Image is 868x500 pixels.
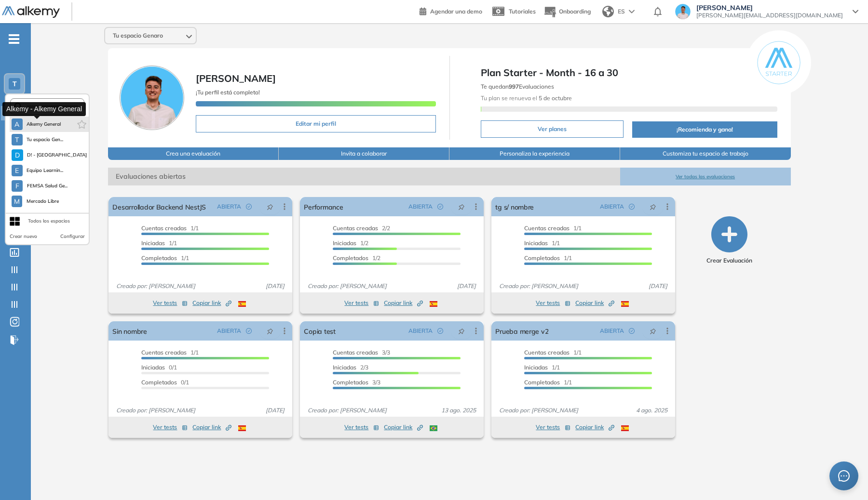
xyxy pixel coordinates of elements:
[430,301,437,307] img: ESP
[481,83,554,90] span: Te quedan Evaluaciones
[304,321,335,341] a: Copia test
[524,349,570,356] span: Cuentas creadas
[141,254,177,262] span: Completados
[524,224,582,232] span: 1/1
[333,254,380,262] span: 1/2
[509,8,536,15] span: Tutoriales
[458,327,465,335] span: pushpin
[650,327,656,335] span: pushpin
[141,239,165,247] span: Iniciadas
[27,182,68,190] span: FEMSA Salud Ge...
[192,421,231,433] button: Copiar link
[559,8,591,15] span: Onboarding
[27,151,89,159] span: D! - [GEOGRAPHIC_DATA] 17
[536,297,570,309] button: Ver tests
[333,254,368,262] span: Completados
[524,224,570,232] span: Cuentas creadas
[153,297,188,309] button: Ver tests
[14,197,20,205] span: M
[437,406,480,415] span: 13 ago. 2025
[113,32,163,39] span: Tu espacio Genaro
[10,233,37,240] button: Crear nuevo
[838,470,850,482] span: message
[141,349,199,356] span: 1/1
[524,379,560,386] span: Completados
[141,254,189,262] span: 1/1
[602,6,614,17] img: world
[2,6,60,18] img: Logo
[60,233,85,240] button: Configurar
[495,197,534,216] a: tg s/ nombre
[192,297,231,309] button: Copiar link
[645,282,671,290] span: [DATE]
[217,202,241,211] span: ABIERTA
[575,423,614,432] span: Copiar link
[600,202,624,211] span: ABIERTA
[524,379,572,386] span: 1/1
[27,136,64,144] span: Tu espacio Gen...
[333,239,368,247] span: 1/2
[642,323,664,339] button: pushpin
[524,239,548,247] span: Iniciadas
[706,256,752,265] span: Crear Evaluación
[15,167,19,174] span: E
[259,323,281,339] button: pushpin
[632,121,777,138] button: ¡Recomienda y gana!
[333,379,380,386] span: 3/3
[629,10,635,13] img: arrow
[2,102,86,116] div: Alkemy - Alkemy General
[15,151,20,159] span: D
[108,147,279,160] button: Crea una evaluación
[481,94,572,102] span: Tu plan se renueva el
[108,168,620,185] span: Evaluaciones abiertas
[217,327,241,335] span: ABIERTA
[333,239,356,247] span: Iniciadas
[238,425,246,431] img: ESP
[192,299,231,307] span: Copiar link
[14,120,19,128] span: A
[196,72,276,84] span: [PERSON_NAME]
[384,297,423,309] button: Copiar link
[15,136,19,144] span: T
[524,364,548,371] span: Iniciadas
[451,199,472,214] button: pushpin
[384,299,423,307] span: Copiar link
[537,94,572,102] b: 5 de octubre
[262,282,288,290] span: [DATE]
[333,224,390,232] span: 2/2
[495,406,582,415] span: Creado por: [PERSON_NAME]
[437,204,443,210] span: check-circle
[481,120,624,138] button: Ver planes
[246,204,252,210] span: check-circle
[112,197,206,216] a: Desarrollador Backend NestJS
[600,327,624,335] span: ABIERTA
[333,364,368,371] span: 2/3
[575,297,614,309] button: Copiar link
[524,239,560,247] span: 1/1
[620,168,791,185] button: Ver todas las evaluaciones
[304,282,391,290] span: Creado por: [PERSON_NAME]
[650,203,656,211] span: pushpin
[632,406,671,415] span: 4 ago. 2025
[575,421,614,433] button: Copiar link
[509,83,519,90] b: 997
[575,299,614,307] span: Copiar link
[449,147,620,160] button: Personaliza la experiencia
[15,182,19,190] span: F
[141,239,177,247] span: 1/1
[262,406,288,415] span: [DATE]
[621,425,629,431] img: ESP
[141,364,165,371] span: Iniciadas
[408,202,433,211] span: ABIERTA
[620,147,791,160] button: Customiza tu espacio de trabajo
[196,89,260,96] span: ¡Tu perfil está completo!
[524,254,572,262] span: 1/1
[141,224,187,232] span: Cuentas creadas
[420,5,482,16] a: Agendar una demo
[696,4,843,12] span: [PERSON_NAME]
[495,321,548,341] a: Prueba merge v2
[524,349,582,356] span: 1/1
[238,301,246,307] img: ESP
[27,120,61,128] span: Alkemy General
[112,406,199,415] span: Creado por: [PERSON_NAME]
